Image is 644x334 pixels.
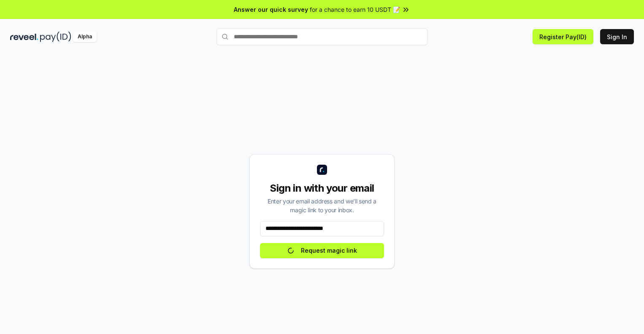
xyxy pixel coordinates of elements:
[260,197,384,214] div: Enter your email address and we’ll send a magic link to your inbox.
[600,29,634,44] button: Sign In
[10,32,38,42] img: reveel_dark
[40,32,71,42] img: pay_id
[234,5,308,14] span: Answer our quick survey
[260,243,384,258] button: Request magic link
[317,165,327,175] img: logo_small
[310,5,400,14] span: for a chance to earn 10 USDT 📝
[533,29,593,44] button: Register Pay(ID)
[260,182,384,195] div: Sign in with your email
[73,32,97,42] div: Alpha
